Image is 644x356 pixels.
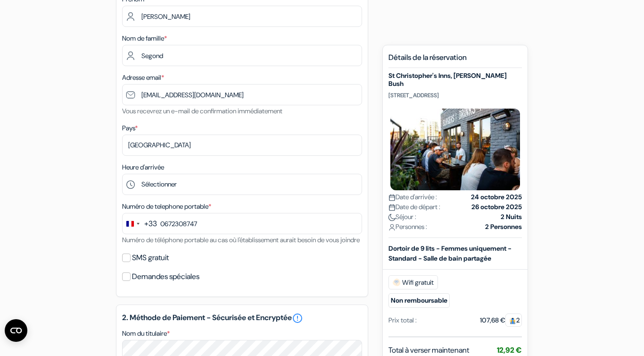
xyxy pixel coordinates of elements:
input: Entrez votre prénom [122,6,362,27]
span: Personnes : [388,222,427,232]
small: Vous recevrez un e-mail de confirmation immédiatement [122,107,282,115]
img: guest.svg [509,317,516,324]
span: Séjour : [388,212,416,222]
span: 12,92 € [497,345,522,355]
h5: Détails de la réservation [388,53,522,68]
h5: St Christopher's Inns, [PERSON_NAME] Bush [388,72,522,88]
img: free_wifi.svg [393,279,400,286]
label: Heure d'arrivée [122,162,164,172]
strong: 2 Nuits [501,212,522,222]
div: +33 [144,218,157,229]
small: Non remboursable [388,293,450,308]
a: error_outline [292,313,303,324]
div: 107,68 € [480,315,522,325]
strong: 26 octobre 2025 [471,202,522,212]
h5: 2. Méthode de Paiement - Sécurisée et Encryptée [122,313,362,324]
label: SMS gratuit [132,251,169,264]
div: Prix total : [388,315,417,325]
strong: 2 Personnes [485,222,522,232]
label: Adresse email [122,73,164,83]
span: Date de départ : [388,202,440,212]
img: user_icon.svg [388,224,396,231]
label: Demandes spéciales [132,270,199,283]
img: calendar.svg [388,204,396,211]
label: Nom du titulaire [122,329,170,339]
button: Change country, selected France (+33) [123,213,157,234]
span: Wifi gratuit [388,275,438,289]
label: Numéro de telephone portable [122,202,211,212]
small: Numéro de téléphone portable au cas où l'établissement aurait besoin de vous joindre [122,236,360,244]
strong: 24 octobre 2025 [471,192,522,202]
span: 2 [505,314,522,327]
span: Total à verser maintenant [388,345,469,356]
label: Pays [122,123,138,133]
img: calendar.svg [388,194,396,201]
span: Date d'arrivée : [388,192,437,202]
b: Dortoir de 9 lits - Femmes uniquement - Standard - Salle de bain partagée [388,244,512,263]
img: moon.svg [388,214,396,221]
label: Nom de famille [122,34,167,43]
input: 6 12 34 56 78 [122,213,362,234]
input: Entrer le nom de famille [122,45,362,66]
p: [STREET_ADDRESS] [388,92,522,99]
button: Ouvrir le widget CMP [5,319,27,342]
input: Entrer adresse e-mail [122,84,362,105]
